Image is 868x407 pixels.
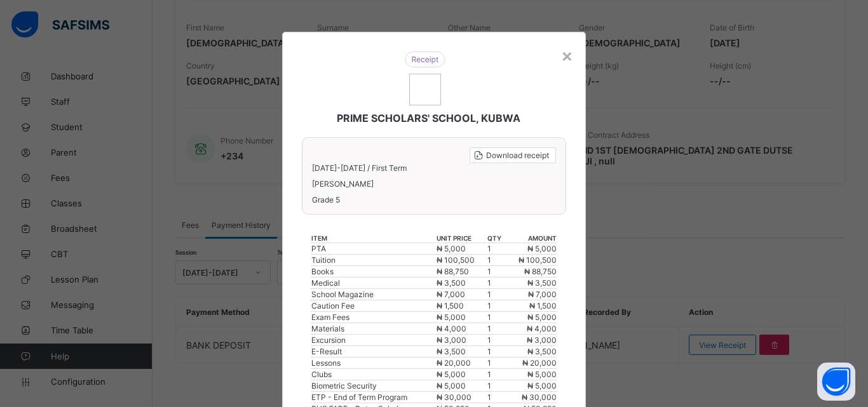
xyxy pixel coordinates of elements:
div: Clubs [311,370,435,379]
span: ₦ 30,000 [437,392,471,402]
span: ₦ 100,500 [437,255,475,265]
td: 1 [487,289,506,300]
span: ₦ 5,000 [527,312,557,322]
td: 1 [487,255,506,266]
td: 1 [487,323,506,335]
th: amount [506,234,557,243]
td: 1 [487,369,506,380]
span: ₦ 5,000 [437,381,466,390]
div: E-Result [311,347,435,356]
td: 1 [487,357,506,369]
td: 1 [487,277,506,289]
span: ₦ 3,500 [437,278,466,288]
th: qty [487,234,506,243]
span: ₦ 88,750 [524,267,557,276]
div: Medical [311,278,435,288]
button: Open asap [817,363,855,401]
td: 1 [487,380,506,392]
div: Lessons [311,358,435,368]
td: 1 [487,335,506,346]
div: PTA [311,244,435,253]
span: ₦ 5,000 [527,370,557,379]
div: Materials [311,324,435,333]
td: 1 [487,300,506,312]
span: ₦ 1,500 [529,301,557,310]
div: Exam Fees [311,312,435,322]
td: 1 [487,312,506,323]
div: × [561,44,573,66]
span: [PERSON_NAME] [312,179,556,189]
span: ₦ 7,000 [528,290,557,299]
span: ₦ 7,000 [437,290,465,299]
span: Grade 5 [312,195,556,204]
span: ₦ 3,500 [527,278,557,288]
img: PRIME SCHOLARS' SCHOOL, KUBWA [409,74,441,105]
div: ETP - End of Term Program [311,392,435,402]
span: ₦ 5,000 [437,312,466,322]
td: 1 [487,266,506,277]
span: ₦ 3,000 [527,335,557,345]
span: PRIME SCHOLARS' SCHOOL, KUBWA [337,112,520,124]
span: ₦ 20,000 [522,358,557,368]
span: ₦ 5,000 [437,244,466,253]
td: 1 [487,392,506,403]
span: ₦ 20,000 [437,358,471,368]
th: item [311,234,436,243]
span: ₦ 5,000 [527,244,557,253]
div: Caution Fee [311,301,435,310]
div: Biometric Security [311,381,435,390]
div: School Magazine [311,290,435,299]
span: [DATE]-[DATE] / First Term [312,163,407,173]
td: 1 [487,243,506,255]
td: 1 [487,346,506,357]
span: ₦ 5,000 [527,381,557,390]
div: Excursion [311,335,435,345]
th: unit price [436,234,487,243]
span: ₦ 30,000 [522,392,557,402]
span: ₦ 3,500 [437,347,466,356]
span: ₦ 3,500 [527,347,557,356]
span: ₦ 100,500 [519,255,557,265]
span: ₦ 5,000 [437,370,466,379]
div: Books [311,267,435,276]
div: Tuition [311,255,435,265]
span: ₦ 88,750 [437,267,469,276]
span: ₦ 1,500 [437,301,464,310]
span: ₦ 4,000 [527,324,557,333]
img: receipt.26f346b57495a98c98ef9b0bc63aa4d8.svg [405,51,445,67]
span: Download receipt [486,150,549,160]
span: ₦ 3,000 [437,335,466,345]
span: ₦ 4,000 [437,324,466,333]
